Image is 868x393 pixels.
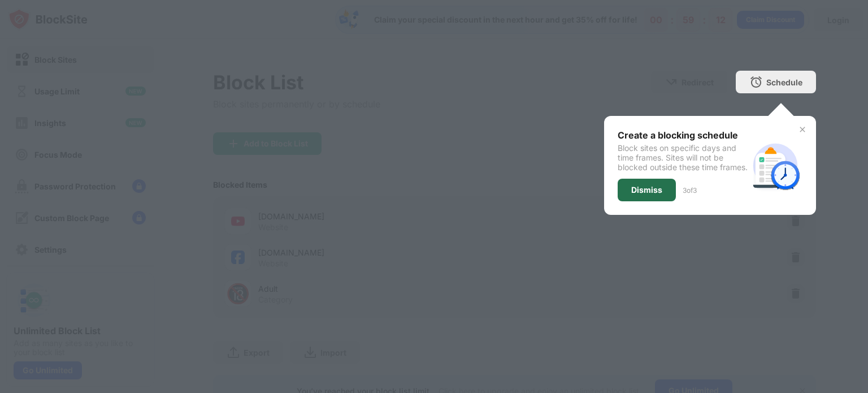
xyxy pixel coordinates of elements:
div: Block sites on specific days and time frames. Sites will not be blocked outside these time frames. [618,143,748,172]
div: 3 of 3 [683,186,697,195]
div: Dismiss [631,185,662,195]
img: x-button.svg [798,125,807,134]
img: schedule.svg [748,139,802,193]
div: Create a blocking schedule [618,129,748,141]
div: Schedule [766,77,802,87]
